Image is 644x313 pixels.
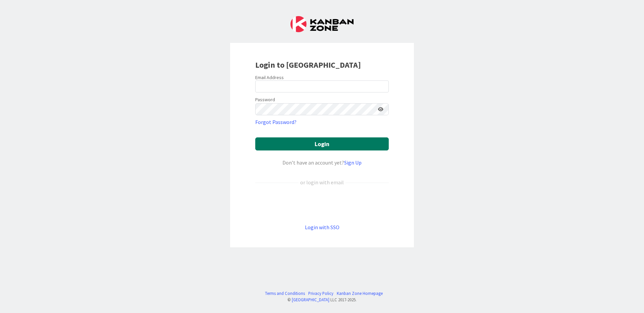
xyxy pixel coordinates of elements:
a: Kanban Zone Homepage [337,290,383,297]
img: Kanban Zone [290,16,354,32]
iframe: Botão "Fazer login com o Google" [252,197,392,212]
button: Login [255,137,389,150]
a: Forgot Password? [255,118,297,126]
a: Sign Up [344,159,362,166]
div: © LLC 2017- 2025 . [262,297,383,303]
a: [GEOGRAPHIC_DATA] [292,297,329,302]
label: Email Address [255,74,284,80]
div: or login with email [299,178,345,186]
a: Privacy Policy [308,290,333,297]
a: Terms and Conditions [265,290,305,297]
label: Password [255,96,275,103]
b: Login to [GEOGRAPHIC_DATA] [255,60,361,70]
div: Don’t have an account yet? [255,159,389,167]
a: Login with SSO [305,224,339,231]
